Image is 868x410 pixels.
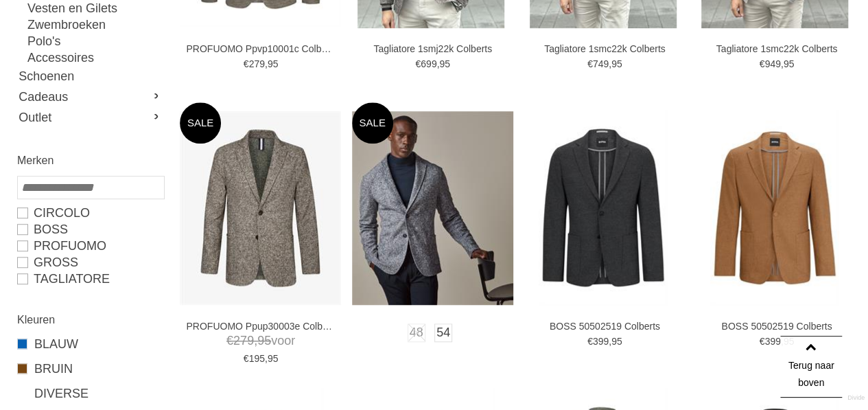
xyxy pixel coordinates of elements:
[415,58,421,69] span: €
[244,58,249,69] span: €
[27,33,163,49] a: Polo's
[710,110,839,306] img: BOSS 50502519 Colberts
[702,43,851,55] a: Tagliatore 1smc22k Colberts
[764,58,780,69] span: 949
[421,58,436,69] span: 699
[352,111,513,305] img: PROFUOMO Ppup30003c Colberts
[760,58,765,69] span: €
[17,107,163,128] a: Outlet
[268,353,279,364] span: 95
[265,353,268,364] span: ,
[609,58,611,69] span: ,
[611,336,622,347] span: 95
[17,360,163,378] a: BRUIN
[17,311,163,328] h2: Kleuren
[17,238,163,254] a: PROFUOMO
[437,58,440,69] span: ,
[254,334,257,348] span: ,
[17,271,163,287] a: Tagliatore
[17,385,163,402] a: DIVERSE
[186,43,335,55] a: PROFUOMO Ppvp10001c Colberts
[530,320,679,332] a: BOSS 50502519 Colberts
[781,58,784,69] span: ,
[27,16,163,33] a: Zwembroeken
[268,58,279,69] span: 95
[593,336,609,347] span: 399
[17,152,163,169] h2: Merken
[17,66,163,87] a: Schoenen
[265,58,268,69] span: ,
[17,335,163,353] a: BLAUW
[434,323,452,342] a: 54
[609,336,611,347] span: ,
[587,336,593,347] span: €
[780,336,842,398] a: Terug naar boven
[186,332,335,350] span: voor
[27,49,163,66] a: Accessoires
[760,336,765,347] span: €
[530,43,679,55] a: Tagliatore 1smc22k Colberts
[180,111,341,305] img: PROFUOMO Ppup30003e Colberts
[186,320,335,332] a: PROFUOMO Ppup30003e Colberts
[539,110,668,306] img: BOSS 50502519 Colberts
[702,320,851,332] a: BOSS 50502519 Colberts
[17,254,163,271] a: GROSS
[257,334,271,348] span: 95
[244,353,249,364] span: €
[587,58,593,69] span: €
[593,58,609,69] span: 749
[233,334,254,348] span: 279
[17,205,163,221] a: Circolo
[764,336,780,347] span: 399
[226,334,233,348] span: €
[358,43,507,55] a: Tagliatore 1smj22k Colberts
[611,58,622,69] span: 95
[17,221,163,238] a: BOSS
[249,353,265,364] span: 195
[249,58,265,69] span: 279
[17,87,163,107] a: Cadeaus
[784,58,795,69] span: 95
[439,58,450,69] span: 95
